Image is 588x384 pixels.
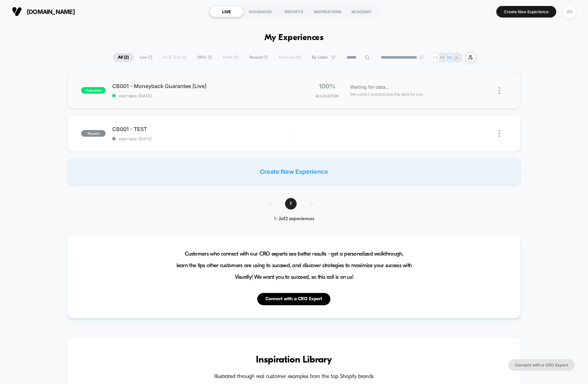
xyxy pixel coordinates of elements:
span: Paused ( 1 ) [244,53,272,62]
p: NP [440,55,445,60]
h4: Illustrated through real customer examples from the top Shopify brands [87,374,501,380]
span: All ( 2 ) [113,53,134,62]
div: Create New Experience [68,158,520,185]
span: Live ( 1 ) [135,53,157,62]
h3: Inspiration Library [87,355,501,365]
span: 100% ( 1 ) [192,53,217,62]
div: AS [563,5,576,18]
div: REPORTS [277,6,311,17]
div: LIVE [210,6,243,17]
button: Create New Experience [496,6,556,18]
span: Customers who connect with our CRO experts see better results - get a personalized walkthrough, l... [176,248,412,283]
span: By Label [312,55,328,60]
span: published [81,87,106,94]
p: JL [455,55,459,60]
div: INSPIRATIONS [311,6,345,17]
span: Waiting for data... [350,83,389,91]
h1: My Experiences [265,33,324,43]
span: 100% [319,83,335,90]
button: [DOMAIN_NAME] [10,6,77,17]
button: Connect with a CRO Expert [257,293,330,305]
span: start date: [DATE] [112,93,294,98]
button: Connect with a CRO Expert [508,359,575,371]
div: 1 - 2 of 2 experiences [262,216,326,222]
p: AS [447,55,452,60]
img: end [419,55,423,59]
span: [DOMAIN_NAME] [27,8,75,15]
img: Visually logo [12,7,22,17]
span: start date: [DATE] [112,136,294,141]
button: AS [561,5,578,19]
span: CB001 - Moneyback Guarantee [Live] [112,83,294,89]
div: + 2 [430,53,440,62]
img: close [499,87,500,94]
span: paused [81,130,106,137]
span: CB001 - TEST [112,126,294,132]
span: We collect and process the data for you [350,91,423,97]
span: Allocation [316,94,338,98]
div: AUDIENCES [243,6,277,17]
img: close [499,130,500,137]
span: 1 [285,198,297,210]
div: ACADEMY [345,6,378,17]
